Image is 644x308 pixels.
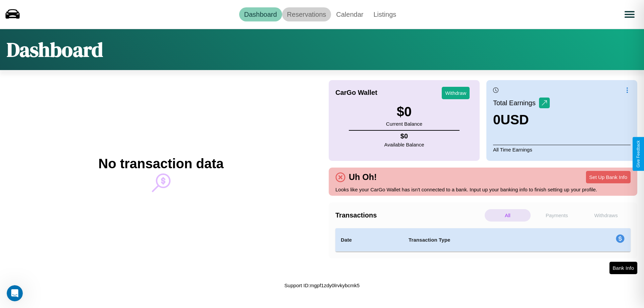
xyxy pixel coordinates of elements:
h2: No transaction data [98,156,223,171]
p: Looks like your CarGo Wallet has isn't connected to a bank. Input up your banking info to finish ... [335,185,631,194]
h4: $ 0 [384,132,424,140]
button: Set Up Bank Info [586,171,631,183]
table: simple table [335,228,631,252]
h3: 0 USD [493,112,550,127]
button: Open menu [620,5,639,24]
a: Dashboard [239,7,282,21]
button: Bank Info [609,262,637,274]
p: Withdraws [583,209,629,222]
p: Total Earnings [493,97,539,109]
p: Payments [534,209,580,222]
h3: $ 0 [386,104,422,119]
p: All Time Earnings [493,145,631,154]
p: Current Balance [386,119,422,128]
p: Available Balance [384,140,424,149]
a: Listings [368,7,401,21]
h1: Dashboard [7,36,103,63]
button: Withdraw [442,87,470,99]
p: All [485,209,531,222]
h4: Transactions [335,211,483,219]
a: Calendar [331,7,368,21]
div: Give Feedback [636,140,641,168]
p: Support ID: mgpf1zdy0lrvkybcmk5 [284,281,360,290]
h4: Date [341,236,398,244]
h4: Uh Oh! [345,172,380,182]
h4: Transaction Type [409,236,561,244]
a: Reservations [282,7,331,21]
h4: CarGo Wallet [335,89,377,97]
iframe: Intercom live chat [7,285,23,301]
